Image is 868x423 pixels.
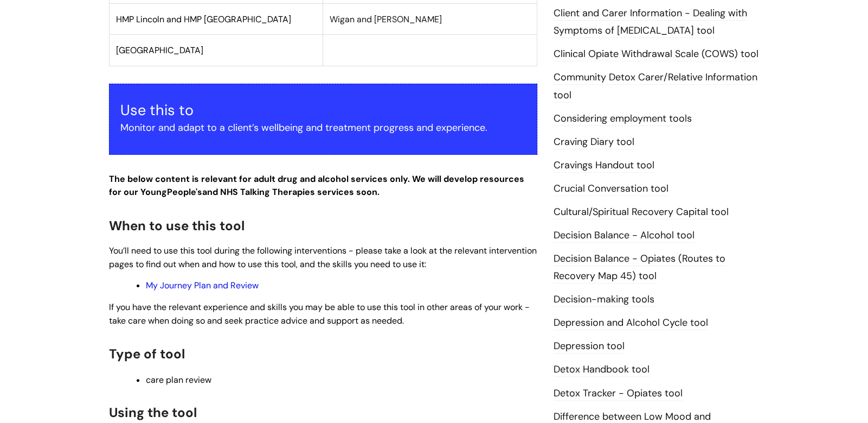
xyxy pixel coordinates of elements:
[554,47,758,61] a: Clinical Opiate Withdrawal Scale (COWS) tool
[330,14,442,25] span: Wigan and [PERSON_NAME]
[116,14,291,25] span: HMP Lincoln and HMP [GEOGRAPHIC_DATA]
[109,173,524,198] strong: The below content is relevant for adult drug and alcohol services only. We will develop resources...
[554,316,708,330] a: Depression and Alcohol Cycle tool
[554,363,650,377] a: Detox Handbook tool
[554,159,654,173] a: Cravings Handout tool
[554,205,729,219] a: Cultural/Spiritual Recovery Capital tool
[554,112,692,126] a: Considering employment tools
[554,387,683,401] a: Detox Tracker - Opiates tool
[109,301,530,326] span: If you have the relevant experience and skills you may be able to use this tool in other areas of...
[554,71,757,102] a: Community Detox Carer/Relative Information tool
[554,252,725,283] a: Decision Balance - Opiates (Routes to Recovery Map 45) tool
[554,135,634,149] a: Craving Diary tool
[120,119,526,136] p: Monitor and adapt to a client’s wellbeing and treatment progress and experience.
[146,280,259,291] a: My Journey Plan and Review
[109,217,245,234] span: When to use this tool
[554,7,747,38] a: Client and Carer Information - Dealing with Symptoms of [MEDICAL_DATA] tool
[116,45,203,56] span: [GEOGRAPHIC_DATA]
[109,245,537,270] span: You’ll need to use this tool during the following interventions - please take a look at the relev...
[554,182,668,196] a: Crucial Conversation tool
[146,374,211,386] span: care plan review
[120,102,526,119] h3: Use this to
[554,293,654,307] a: Decision-making tools
[554,229,695,243] a: Decision Balance - Alcohol tool
[109,404,197,421] span: Using the tool
[554,339,625,353] a: Depression tool
[109,345,185,362] span: Type of tool
[167,186,202,198] strong: People's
